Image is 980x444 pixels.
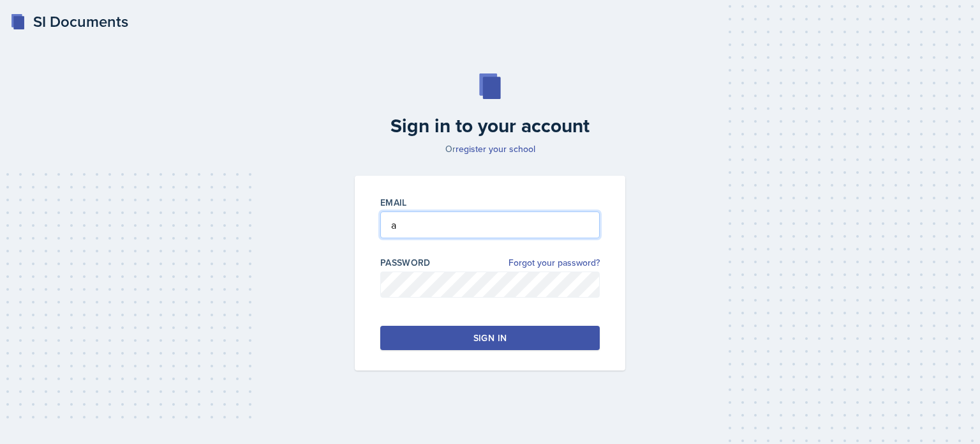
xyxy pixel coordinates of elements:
[456,142,535,155] a: register your school
[380,326,600,350] button: Sign in
[380,196,407,209] label: Email
[380,211,600,238] input: Email
[380,256,431,269] label: Password
[347,114,633,137] h2: Sign in to your account
[10,10,128,33] a: SI Documents
[509,256,600,270] a: Forgot your password?
[347,142,633,155] p: Or
[473,332,507,344] div: Sign in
